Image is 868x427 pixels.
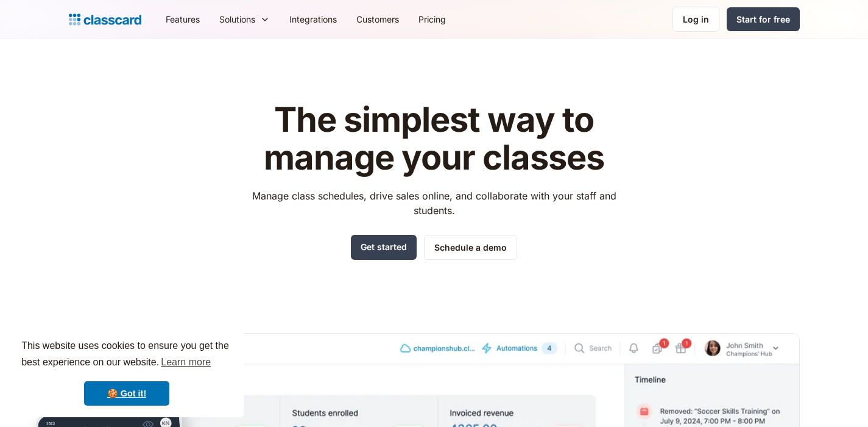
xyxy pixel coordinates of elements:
[21,339,232,371] span: This website uses cookies to ensure you get the best experience on our website.
[409,5,456,33] a: Pricing
[351,235,417,260] a: Get started
[159,353,213,371] a: learn more about cookies
[424,235,517,260] a: Schedule a demo
[84,381,169,406] a: dismiss cookie message
[241,101,627,176] h1: The simplest way to manage your classes
[10,327,244,417] div: cookieconsent
[736,13,790,26] div: Start for free
[219,13,255,26] div: Solutions
[280,5,347,33] a: Integrations
[683,13,709,26] div: Log in
[69,11,141,28] a: home
[347,5,409,33] a: Customers
[241,188,627,218] p: Manage class schedules, drive sales online, and collaborate with your staff and students.
[210,5,280,33] div: Solutions
[156,5,210,33] a: Features
[727,7,800,31] a: Start for free
[672,7,719,32] a: Log in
